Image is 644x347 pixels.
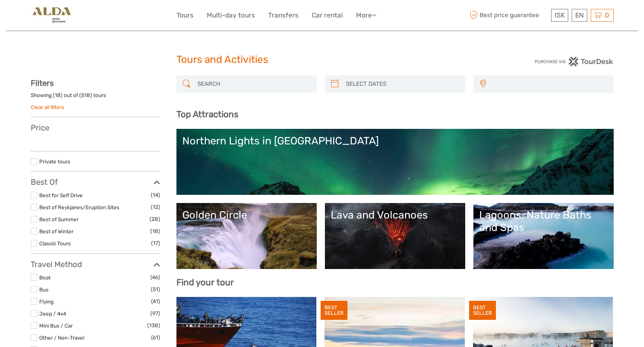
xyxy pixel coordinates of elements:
[151,285,160,294] span: (51)
[151,297,160,306] span: (41)
[534,57,613,66] img: PurchaseViaTourDesk.png
[39,298,54,305] a: Flying
[39,204,119,210] a: Best of Reykjanes/Eruption Sites
[150,309,160,318] span: (97)
[321,301,347,320] div: BEST SELLER
[31,78,54,88] strong: Filters
[555,11,565,19] span: ISK
[268,10,298,21] a: Transfers
[182,209,311,221] div: Golden Circle
[150,273,160,282] span: (46)
[150,215,160,224] span: (28)
[31,92,160,104] div: Showing ( ) out of ( ) tours
[150,227,160,236] span: (18)
[39,158,70,165] a: Private tours
[604,11,610,19] span: 0
[176,10,194,21] a: Tours
[39,335,84,341] a: Other / Non-Travel
[469,301,496,320] div: BEST SELLER
[182,135,608,189] a: Northern Lights in [GEOGRAPHIC_DATA]
[39,216,79,222] a: Best of Summer
[176,109,238,120] b: Top Attractions
[151,191,160,200] span: (14)
[39,311,66,317] a: Jeep / 4x4
[207,10,255,21] a: Multi-day tours
[479,209,608,263] a: Lagoons, Nature Baths and Spas
[331,209,459,221] div: Lava and Volcanoes
[151,333,160,342] span: (61)
[31,104,64,110] a: Clear all filters
[147,321,160,330] span: (138)
[39,228,73,234] a: Best of Winter
[31,177,160,187] h3: Best Of
[176,54,468,66] h1: Tours and Activities
[343,77,461,91] input: SELECT DATES
[39,323,73,329] a: Mini Bus / Car
[39,192,83,198] a: Best for Self Drive
[151,239,160,248] span: (17)
[31,123,160,132] h3: Price
[479,209,608,234] div: Lagoons, Nature Baths and Spas
[39,286,49,293] a: Bus
[182,135,608,147] div: Northern Lights in [GEOGRAPHIC_DATA]
[356,10,376,21] a: More
[182,209,311,263] a: Golden Circle
[55,92,61,99] label: 18
[39,240,71,246] a: Classic Tours
[312,10,343,21] a: Car rental
[176,277,234,288] b: Find your tour
[194,77,313,91] input: SEARCH
[468,9,549,22] span: Best price guarantee
[572,9,587,22] div: EN
[31,6,72,25] img: 35-b105ef13-f109-4795-bb9f-516171ac12fd_logo_small.jpg
[81,92,90,99] label: 518
[331,209,459,263] a: Lava and Volcanoes
[151,203,160,212] span: (12)
[39,274,51,281] a: Boat
[31,260,160,269] h3: Travel Method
